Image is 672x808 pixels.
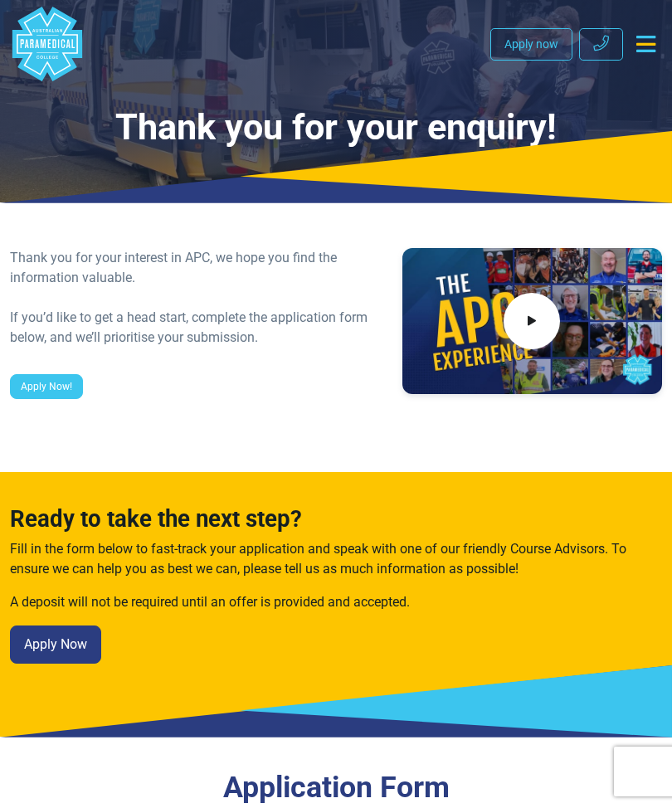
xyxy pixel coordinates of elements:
[10,7,85,81] a: Australian Paramedical College
[10,374,83,399] a: Apply Now!
[10,248,382,288] div: Thank you for your interest in APC, we hope you find the information valuable.
[630,29,662,59] button: Toggle navigation
[10,308,382,348] div: If you’d like to get a head start, complete the application form below, and we’ll prioritise your...
[10,106,662,149] h1: Thank you for your enquiry!
[10,539,662,579] p: Fill in the form below to fast-track your application and speak with one of our friendly Course A...
[490,28,572,61] a: Apply now
[10,625,101,664] a: Apply Now
[223,770,450,805] a: Application Form
[10,505,662,533] h3: Ready to take the next step?
[10,592,662,612] p: A deposit will not be required until an offer is provided and accepted.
